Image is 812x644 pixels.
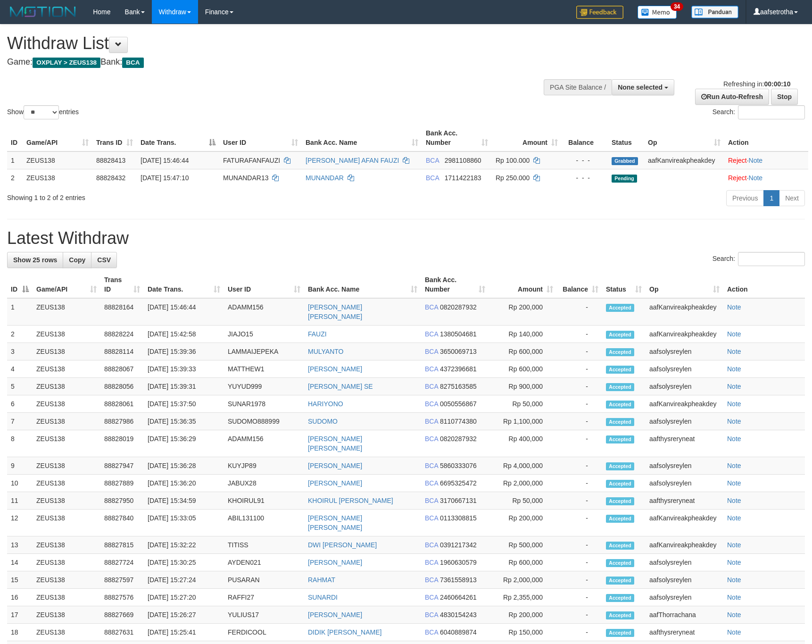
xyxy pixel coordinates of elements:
[440,576,477,584] span: Copy 7361558913 to clipboard
[33,475,100,492] td: ZEUS138
[618,84,663,91] span: None selected
[308,514,362,531] a: [PERSON_NAME] [PERSON_NAME]
[144,271,224,298] th: Date Trans.: activate to sort column ascending
[608,125,644,151] th: Status
[738,105,805,119] input: Search:
[224,298,304,326] td: ADAMM156
[489,457,557,475] td: Rp 4,000,000
[100,457,144,475] td: 88827947
[224,571,304,589] td: PUSARAN
[425,541,438,549] span: BCA
[7,5,79,19] img: MOTION_logo.png
[144,413,224,430] td: [DATE] 15:36:35
[69,256,85,264] span: Copy
[224,554,304,571] td: AYDEN021
[100,571,144,589] td: 88827597
[606,559,634,567] span: Accepted
[496,157,530,164] span: Rp 100.000
[557,326,602,343] td: -
[308,497,393,504] a: KHOIRUL [PERSON_NAME]
[33,413,100,430] td: ZEUS138
[723,271,805,298] th: Action
[489,326,557,343] td: Rp 140,000
[308,559,362,566] a: [PERSON_NAME]
[100,510,144,536] td: 88827840
[727,628,741,636] a: Note
[646,571,723,589] td: aafsolysreylen
[33,298,100,326] td: ZEUS138
[727,365,741,373] a: Note
[440,594,477,601] span: Copy 2460664261 to clipboard
[425,576,438,584] span: BCA
[23,169,92,186] td: ZEUS138
[440,365,477,373] span: Copy 4372396681 to clipboard
[606,331,634,339] span: Accepted
[7,343,33,360] td: 3
[728,174,747,182] a: Reject
[606,462,634,470] span: Accepted
[557,343,602,360] td: -
[440,303,477,311] span: Copy 0820287932 to clipboard
[308,611,362,619] a: [PERSON_NAME]
[224,395,304,413] td: SUNAR1978
[723,80,790,88] span: Refreshing in:
[727,541,741,549] a: Note
[425,330,438,338] span: BCA
[7,536,33,554] td: 13
[224,536,304,554] td: TITISS
[122,58,143,68] span: BCA
[557,395,602,413] td: -
[557,589,602,606] td: -
[7,58,532,67] h4: Game: Bank:
[7,554,33,571] td: 14
[489,554,557,571] td: Rp 600,000
[646,343,723,360] td: aafsolysreylen
[557,475,602,492] td: -
[557,571,602,589] td: -
[425,479,438,487] span: BCA
[7,298,33,326] td: 1
[425,514,438,522] span: BCA
[726,190,764,206] a: Previous
[489,492,557,510] td: Rp 50,000
[671,2,683,11] span: 34
[304,271,421,298] th: Bank Acc. Name: activate to sort column ascending
[219,125,302,151] th: User ID: activate to sort column ascending
[224,430,304,457] td: ADAMM156
[33,343,100,360] td: ZEUS138
[425,348,438,355] span: BCA
[422,125,492,151] th: Bank Acc. Number: activate to sort column ascending
[224,413,304,430] td: SUDOMO888999
[7,457,33,475] td: 9
[425,497,438,504] span: BCA
[308,400,343,408] a: HARIYONO
[7,105,79,119] label: Show entries
[7,589,33,606] td: 16
[7,34,532,53] h1: Withdraw List
[440,418,477,425] span: Copy 8110774380 to clipboard
[33,326,100,343] td: ZEUS138
[23,151,92,169] td: ZEUS138
[224,457,304,475] td: KUYJP89
[24,105,59,119] select: Showentries
[727,497,741,504] a: Note
[141,157,189,164] span: [DATE] 15:46:44
[606,577,634,585] span: Accepted
[308,383,373,390] a: [PERSON_NAME] SE
[308,594,338,601] a: SUNARDI
[33,395,100,413] td: ZEUS138
[602,271,646,298] th: Status: activate to sort column ascending
[612,175,637,183] span: Pending
[727,303,741,311] a: Note
[425,559,438,566] span: BCA
[644,151,724,169] td: aafKanvireakpheakdey
[646,475,723,492] td: aafsolysreylen
[557,413,602,430] td: -
[727,611,741,619] a: Note
[606,594,634,602] span: Accepted
[724,169,808,186] td: ·
[727,435,741,443] a: Note
[308,435,362,452] a: [PERSON_NAME] [PERSON_NAME]
[425,303,438,311] span: BCA
[224,589,304,606] td: RAFFI27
